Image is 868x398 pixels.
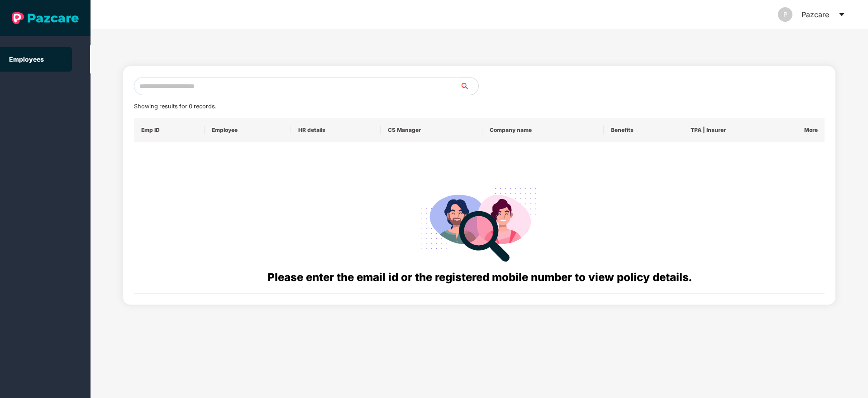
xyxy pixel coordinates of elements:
[9,55,44,63] a: Employees
[381,118,482,142] th: CS Manager
[683,118,790,142] th: TPA | Insurer
[134,118,205,142] th: Emp ID
[414,177,544,269] img: svg+xml;base64,PHN2ZyB4bWxucz0iaHR0cDovL3d3dy53My5vcmcvMjAwMC9zdmciIHdpZHRoPSIyODgiIGhlaWdodD0iMj...
[783,7,787,22] span: P
[604,118,683,142] th: Benefits
[267,271,692,284] span: Please enter the email id or the registered mobile number to view policy details.
[460,83,478,90] span: search
[460,77,479,95] button: search
[205,118,291,142] th: Employee
[482,118,604,142] th: Company name
[134,103,216,110] span: Showing results for 0 records.
[838,11,845,18] span: caret-down
[790,118,825,142] th: More
[291,118,380,142] th: HR details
